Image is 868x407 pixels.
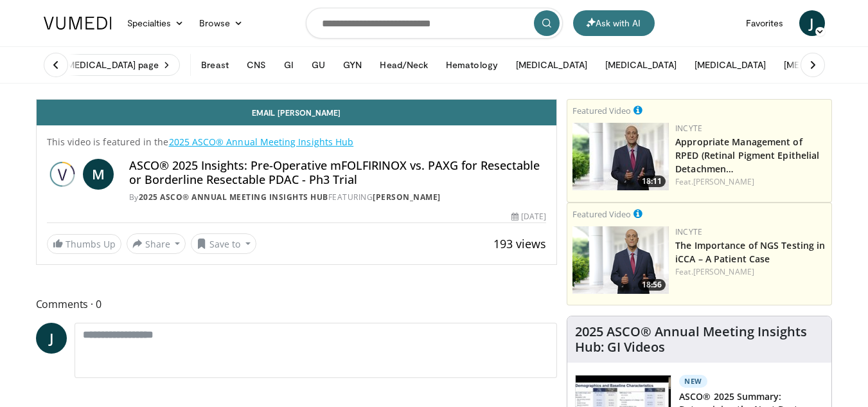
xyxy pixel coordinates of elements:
span: 193 views [493,236,546,251]
img: VuMedi Logo [44,17,112,30]
button: [MEDICAL_DATA] [687,52,774,78]
h4: ASCO® 2025 Insights: Pre-Operative mFOLFIRINOX vs. PAXG for Resectable or Borderline Resectable P... [129,159,547,186]
button: GI [276,52,301,78]
a: Favorites [738,10,792,36]
button: Head/Neck [372,52,436,78]
span: 18:56 [638,279,666,291]
a: 2025 ASCO® Annual Meeting Insights Hub [139,192,328,203]
a: 18:11 [572,123,669,190]
a: Incyte [675,226,702,237]
input: Search topics, interventions [306,8,563,39]
div: [DATE] [511,211,546,222]
a: Specialties [120,10,192,36]
a: Visit [MEDICAL_DATA] page [36,54,181,76]
a: [PERSON_NAME] [693,266,754,277]
button: CNS [239,52,274,78]
small: Featured Video [572,208,631,220]
a: Browse [191,10,251,36]
button: [MEDICAL_DATA] [508,52,595,78]
button: Ask with AI [573,10,655,36]
button: Save to [191,233,256,254]
div: Feat. [675,266,826,278]
img: 6827cc40-db74-4ebb-97c5-13e529cfd6fb.png.150x105_q85_crop-smart_upscale.png [572,226,669,294]
button: [MEDICAL_DATA] [776,52,863,78]
a: Appropriate Management of RPED (Retinal Pigment Epithelial Detachmen… [675,136,819,175]
button: GYN [335,52,369,78]
span: Comments 0 [36,296,558,312]
div: By FEATURING [129,192,547,203]
small: Featured Video [572,105,631,116]
a: [PERSON_NAME] [693,176,754,187]
p: This video is featured in the [47,136,547,149]
div: Feat. [675,176,826,188]
a: J [799,10,825,36]
p: New [679,375,707,388]
a: The Importance of NGS Testing in iCCA – A Patient Case [675,239,825,265]
h4: 2025 ASCO® Annual Meeting Insights Hub: GI Videos [575,324,824,355]
a: 2025 ASCO® Annual Meeting Insights Hub [169,136,354,148]
button: Share [127,233,186,254]
img: 2025 ASCO® Annual Meeting Insights Hub [47,159,78,190]
a: Incyte [675,123,702,134]
span: 18:11 [638,176,666,187]
img: dfb61434-267d-484a-acce-b5dc2d5ee040.150x105_q85_crop-smart_upscale.jpg [572,123,669,190]
button: GU [304,52,333,78]
button: Breast [193,52,236,78]
a: Email [PERSON_NAME] [37,100,557,125]
a: Thumbs Up [47,234,121,254]
a: M [83,159,114,190]
a: [PERSON_NAME] [373,192,441,203]
button: Hematology [438,52,506,78]
button: [MEDICAL_DATA] [598,52,684,78]
a: J [36,323,67,354]
a: 18:56 [572,226,669,294]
